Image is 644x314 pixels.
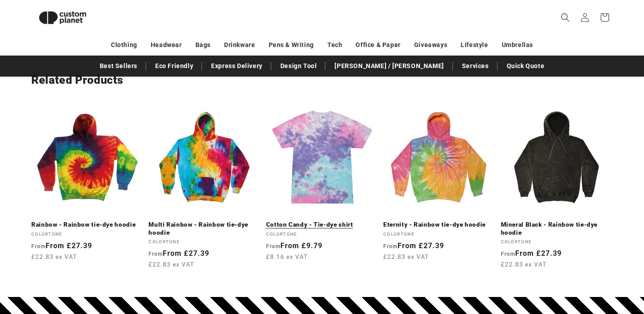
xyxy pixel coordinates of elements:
a: Multi Rainbow - Rainbow tie-dye hoodie [148,221,260,237]
a: Express Delivery [207,58,267,74]
a: Giveaways [414,37,447,53]
a: Quick Quote [502,58,549,74]
a: Pens & Writing [269,37,314,53]
a: Eco Friendly [151,58,198,74]
a: Tech [327,37,342,53]
a: [PERSON_NAME] / [PERSON_NAME] [330,58,448,74]
img: Custom Planet [31,4,94,32]
a: Lifestyle [461,37,488,53]
a: Cotton Candy - Tie-dye shirt [266,221,378,229]
summary: Search [555,8,575,27]
a: Design Tool [276,58,322,74]
h2: Related Products [31,73,613,87]
a: Headwear [151,37,182,53]
a: Bags [195,37,211,53]
iframe: Chat Widget [491,217,644,314]
a: Best Sellers [95,58,142,74]
a: Clothing [111,37,137,53]
a: Services [458,58,493,74]
a: Drinkware [224,37,255,53]
a: Eternity - Rainbow tie-dye hoodie [383,221,495,229]
a: Rainbow - Rainbow tie-dye hoodie [31,221,143,229]
a: Umbrellas [502,37,533,53]
a: Office & Paper [356,37,400,53]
